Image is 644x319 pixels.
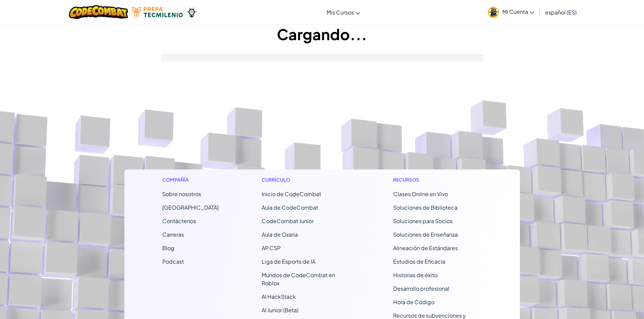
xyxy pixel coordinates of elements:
[162,231,184,238] a: Carreras
[162,204,219,211] a: [GEOGRAPHIC_DATA]
[262,231,298,238] a: Aula de Ozaria
[262,271,335,287] a: Mundos de CodeCombat en Roblox
[393,231,458,238] a: Soluciones de Enseñanza
[484,1,538,23] a: Mi Cuenta
[393,217,453,224] a: Soluciones para Socios
[262,176,351,183] h1: Currículo
[545,9,577,16] span: español (ES)
[393,176,482,183] h1: Recursos
[162,244,174,251] a: Blog
[393,190,448,197] a: Clases Online en Vivo
[162,258,184,265] a: Podcast
[186,7,197,17] img: Ozaria
[262,244,281,251] a: AP CSP
[262,293,296,300] a: AI HackStack
[69,5,128,19] img: CodeCombat logo
[132,7,183,17] img: Tecmilenio logo
[262,217,314,224] a: CodeCombat Junior
[393,298,434,305] a: Hora de Código
[162,176,219,183] h1: Compañía
[262,190,321,197] span: Inicio de CodeCombat
[162,190,201,197] a: Sobre nosotros
[323,3,363,21] a: Mis Cursos
[542,3,580,21] a: español (ES)
[393,271,437,278] a: Historias de éxito
[502,8,534,15] span: Mi Cuenta
[262,307,299,314] a: AI Junior (Beta)
[393,244,458,251] a: Alineación de Estándares
[488,7,499,18] img: avatar
[262,258,315,265] a: Liga de Esports de IA
[393,258,445,265] a: Estudios de Eficacia
[327,9,354,16] span: Mis Cursos
[393,285,449,292] a: Desarrollo profesional
[393,204,457,211] a: Soluciones de Biblioteca
[262,204,318,211] a: Aula de CodeCombat
[162,217,196,224] span: Contáctenos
